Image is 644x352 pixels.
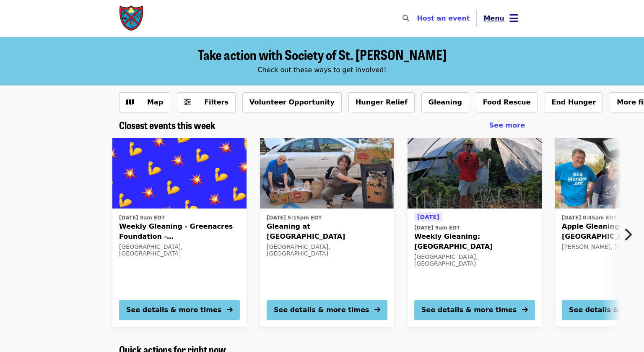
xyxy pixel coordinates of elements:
[112,138,247,327] a: See details for "Weekly Gleaning - Greenacres Foundation - Indian Hill"
[421,92,469,112] button: Gleaning
[119,300,240,320] button: See details & more times
[260,138,394,327] a: See details for "Gleaning at Findlay Market"
[227,306,233,314] i: arrow-right icon
[177,92,236,112] button: Filters (0 selected)
[274,305,369,315] div: See details & more times
[267,300,387,320] button: See details & more times
[184,98,191,106] i: sliders-h icon
[414,253,535,268] div: [GEOGRAPHIC_DATA], [GEOGRAPHIC_DATA]
[112,138,247,209] img: Weekly Gleaning - Greenacres Foundation - Indian Hill organized by Society of St. Andrew
[414,300,535,320] button: See details & more times
[483,14,504,22] span: Menu
[489,121,525,129] span: See more
[147,98,163,106] span: Map
[348,92,415,112] button: Hunger Relief
[421,305,517,315] div: See details & more times
[119,117,216,132] span: Closest events this week
[545,92,603,112] button: End Hunger
[119,243,240,258] div: [GEOGRAPHIC_DATA], [GEOGRAPHIC_DATA]
[402,14,409,22] i: search icon
[126,98,134,106] i: map icon
[623,227,632,242] i: chevron-right icon
[126,305,221,315] div: See details & more times
[119,119,216,131] a: Closest events this week
[414,8,421,29] input: Search
[267,214,322,222] time: [DATE] 5:15pm EDT
[616,223,644,246] button: Next item
[204,98,229,106] span: Filters
[489,120,525,130] a: See more
[112,119,532,131] div: Closest events this week
[374,306,380,314] i: arrow-right icon
[119,222,240,242] span: Weekly Gleaning - Greenacres Foundation - [GEOGRAPHIC_DATA]
[417,14,470,22] a: Host an event
[267,243,387,258] div: [GEOGRAPHIC_DATA], [GEOGRAPHIC_DATA]
[119,214,165,222] time: [DATE] 8am EDT
[476,92,538,112] button: Food Rescue
[267,222,387,242] span: Gleaning at [GEOGRAPHIC_DATA]
[119,5,144,32] img: Society of St. Andrew - Home
[562,214,617,222] time: [DATE] 8:45am EDT
[408,138,542,209] img: Weekly Gleaning: Our Harvest - College Hill organized by Society of St. Andrew
[414,224,460,232] time: [DATE] 9am EDT
[414,232,535,252] span: Weekly Gleaning: [GEOGRAPHIC_DATA]
[242,92,342,112] button: Volunteer Opportunity
[522,306,528,314] i: arrow-right icon
[260,138,394,209] img: Gleaning at Findlay Market organized by Society of St. Andrew
[509,12,518,24] i: bars icon
[119,65,525,75] div: Check out these ways to get involved!
[408,138,542,327] a: See details for "Weekly Gleaning: Our Harvest - College Hill"
[417,214,439,220] span: [DATE]
[119,92,170,112] button: Show map view
[198,44,447,64] span: Take action with Society of St. [PERSON_NAME]
[477,8,525,29] button: Toggle account menu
